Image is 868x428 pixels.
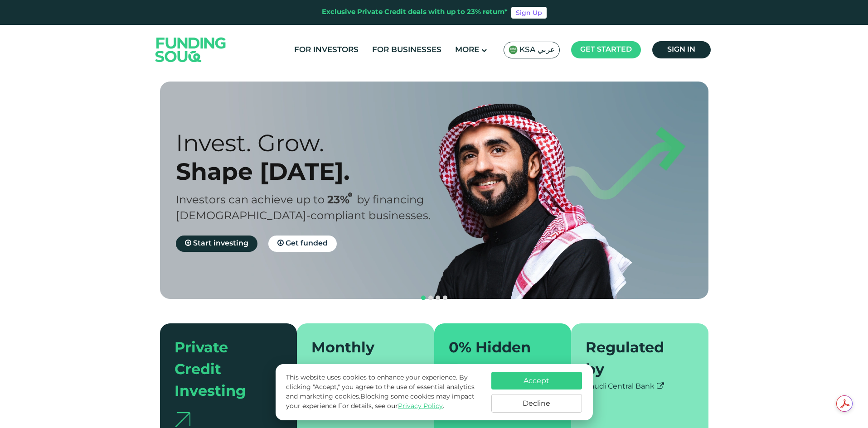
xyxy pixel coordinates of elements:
[491,372,582,390] button: Accept
[176,129,450,157] div: Invest. Grow.
[176,195,325,206] span: Investors can achieve up to
[146,27,235,72] img: Logo
[286,394,475,409] span: Blocking some cookies may impact your experience
[652,41,711,58] a: Sign in
[449,338,546,381] div: 0% Hidden Fees
[509,45,518,54] img: SA Flag
[420,294,427,302] button: navigation
[176,236,257,252] a: Start investing
[586,338,683,381] div: Regulated by
[370,43,444,58] a: For Businesses
[491,394,582,413] button: Decline
[311,338,409,381] div: Monthly repayments
[441,294,449,302] button: navigation
[327,195,357,206] span: 23%
[338,403,444,409] span: For details, see our .
[455,46,479,54] span: More
[586,381,694,392] div: Saudi Central Bank
[398,403,443,409] a: Privacy Policy
[580,46,632,53] span: Get started
[286,373,482,411] p: This website uses cookies to enhance your experience. By clicking "Accept," you agree to the use ...
[292,43,361,58] a: For Investors
[348,192,352,197] i: 23% IRR (expected) ~ 15% Net yield (expected)
[175,412,190,427] img: arrow
[176,157,450,186] div: Shape [DATE].
[511,7,547,19] a: Sign Up
[667,46,695,53] span: Sign in
[427,294,434,302] button: navigation
[193,240,248,247] span: Start investing
[286,240,328,247] span: Get funded
[322,7,508,18] div: Exclusive Private Credit deals with up to 23% return*
[519,45,555,55] span: KSA عربي
[434,294,441,302] button: navigation
[268,236,337,252] a: Get funded
[175,338,272,403] div: Private Credit Investing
